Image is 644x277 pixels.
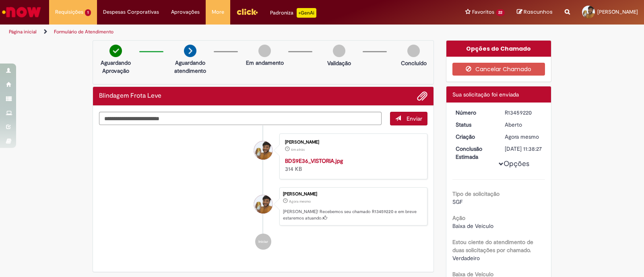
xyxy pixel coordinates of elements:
span: SGF [452,198,462,205]
span: Aprovações [171,8,200,16]
img: img-circle-grey.png [333,45,345,57]
div: Padroniza [270,8,316,18]
span: [PERSON_NAME] [597,8,638,15]
button: Enviar [390,112,427,125]
a: BDS9E36_VISTORIA.jpg [285,157,343,164]
a: Rascunhos [517,8,553,16]
textarea: Digite sua mensagem aqui... [99,112,382,125]
div: 28/08/2025 16:38:17 [505,133,542,141]
span: Verdadeiro [452,254,480,262]
p: Aguardando atendimento [171,59,210,75]
img: img-circle-grey.png [407,45,420,57]
span: Baixa de Veículo [452,222,493,230]
p: [PERSON_NAME]! Recebemos seu chamado R13459220 e em breve estaremos atuando. [283,209,423,221]
p: Aguardando Aprovação [96,59,135,75]
ul: Trilhas de página [6,25,423,39]
span: Agora mesmo [289,199,311,204]
p: Validação [327,59,351,67]
time: 28/08/2025 16:32:26 [291,147,305,152]
div: R13459220 [505,109,542,117]
span: Agora mesmo [505,133,539,140]
div: [PERSON_NAME] [283,192,423,197]
h2: Blindagem Frota Leve Histórico de tíquete [99,92,161,100]
div: Diego de Souza [254,195,272,213]
span: Despesas Corporativas [103,8,159,16]
dt: Criação [450,133,499,141]
p: Em andamento [246,59,284,67]
b: Ação [452,214,465,222]
b: Tipo de solicitação [452,190,500,197]
span: Favoritos [472,8,494,16]
span: Sua solicitação foi enviada [452,91,519,98]
ul: Histórico de tíquete [99,125,427,258]
img: arrow-next.png [184,45,196,57]
b: Estou ciente do atendimento de duas solicitações por chamado. [452,238,533,254]
dt: Status [450,121,499,129]
a: Formulário de Atendimento [54,29,114,35]
dt: Número [450,109,499,117]
span: 1 [85,9,91,16]
time: 28/08/2025 16:38:17 [289,199,311,204]
dt: Conclusão Estimada [450,145,499,161]
div: Aberto [505,121,542,129]
div: [PERSON_NAME] [285,140,419,145]
span: Enviar [407,115,422,122]
button: Adicionar anexos [417,91,427,101]
div: 314 KB [285,157,419,173]
span: Rascunhos [524,8,553,16]
span: 22 [496,9,505,16]
img: img-circle-grey.png [258,45,271,57]
img: ServiceNow [1,4,42,20]
p: Concluído [401,59,427,67]
time: 28/08/2025 16:38:17 [505,133,539,140]
div: Opções do Chamado [446,41,551,57]
img: check-circle-green.png [109,45,122,57]
p: +GenAi [297,8,316,18]
button: Cancelar Chamado [452,63,545,76]
span: 6m atrás [291,147,305,152]
span: Requisições [55,8,83,16]
li: Diego de Souza [99,187,427,226]
a: Página inicial [9,29,37,35]
div: [DATE] 11:38:27 [505,145,542,153]
span: More [212,8,224,16]
div: Diego de Souza [254,141,272,160]
img: click_logo_yellow_360x200.png [236,6,258,18]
